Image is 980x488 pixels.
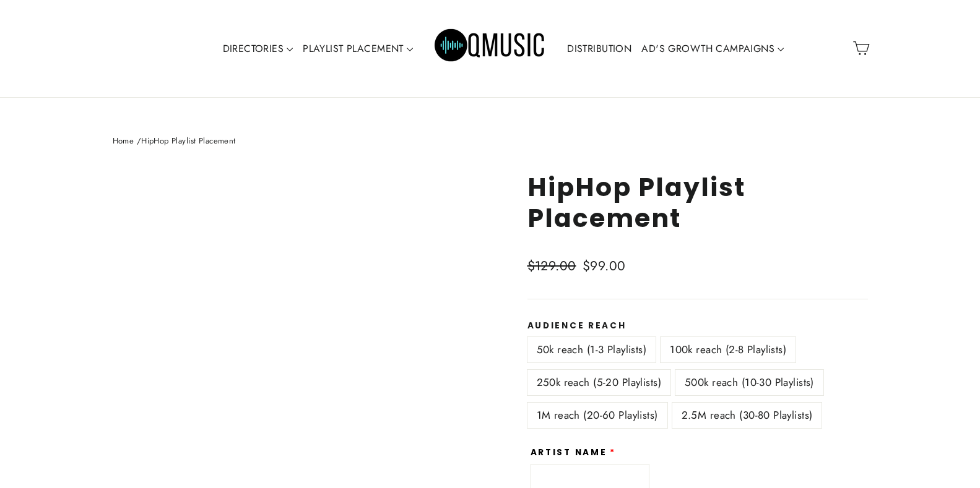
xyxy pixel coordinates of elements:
a: AD'S GROWTH CAMPAIGNS [636,35,789,63]
span: / [137,135,141,147]
span: $129.00 [527,257,576,275]
a: PLAYLIST PLACEMENT [298,35,418,63]
label: 1M reach (20-60 Playlists) [527,403,667,428]
label: 50k reach (1-3 Playlists) [527,337,656,362]
div: Primary [179,12,802,85]
img: Q Music Promotions [435,20,546,76]
a: DISTRIBUTION [562,35,636,63]
span: $99.00 [583,257,626,275]
label: Artist Name [531,448,617,458]
label: 100k reach (2-8 Playlists) [661,337,796,362]
a: DIRECTORIES [218,35,298,63]
label: 500k reach (10-30 Playlists) [675,370,823,395]
a: Home [113,135,134,147]
label: 250k reach (5-20 Playlists) [527,370,670,395]
label: Audience Reach [527,321,868,331]
label: 2.5M reach (30-80 Playlists) [672,403,822,428]
nav: breadcrumbs [113,135,868,148]
h1: HipHop Playlist Placement [527,172,868,233]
